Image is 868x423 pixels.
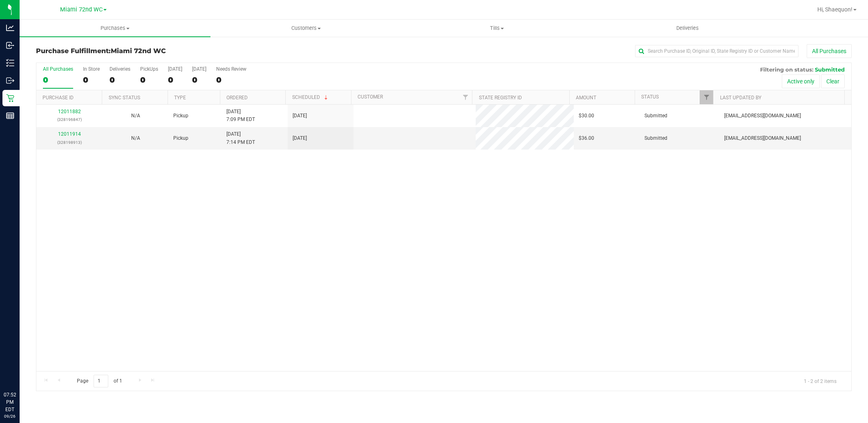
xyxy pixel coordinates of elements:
[797,375,843,387] span: 1 - 2 of 2 items
[216,66,246,72] div: Needs Review
[226,95,248,101] a: Ordered
[807,44,852,58] button: All Purchases
[131,113,140,119] span: Not Applicable
[6,94,14,102] inline-svg: Retail
[292,94,329,100] a: Scheduled
[579,134,594,142] span: $36.00
[43,66,73,72] div: All Purchases
[36,47,308,55] h3: Purchase Fulfillment:
[479,95,522,101] a: State Registry ID
[131,134,140,142] button: N/A
[4,391,16,413] p: 07:52 PM EDT
[293,112,307,120] span: [DATE]
[8,358,33,382] iframe: Resource center
[110,75,130,85] div: 0
[6,76,14,85] inline-svg: Outbound
[83,66,100,72] div: In Store
[168,75,182,85] div: 0
[41,116,98,123] p: (328196847)
[821,74,845,88] button: Clear
[724,112,801,120] span: [EMAIL_ADDRESS][DOMAIN_NAME]
[140,66,158,72] div: PickUps
[293,134,307,142] span: [DATE]
[20,25,210,32] span: Purchases
[131,112,140,120] button: N/A
[760,66,813,73] span: Filtering on status:
[644,112,667,120] span: Submitted
[58,131,81,137] a: 12011914
[4,413,16,419] p: 09/26
[192,75,206,85] div: 0
[6,24,14,32] inline-svg: Analytics
[43,75,73,85] div: 0
[109,95,140,101] a: Sync Status
[41,139,98,146] p: (328198913)
[70,375,129,387] span: Page of 1
[192,66,206,72] div: [DATE]
[720,95,761,101] a: Last Updated By
[401,20,592,37] a: Tills
[576,95,596,101] a: Amount
[782,74,820,88] button: Active only
[174,95,186,101] a: Type
[641,94,659,100] a: Status
[20,20,210,37] a: Purchases
[635,45,799,57] input: Search Purchase ID, Original ID, State Registry ID or Customer Name...
[110,66,130,72] div: Deliveries
[6,41,14,49] inline-svg: Inbound
[58,109,81,114] a: 12011882
[665,25,710,32] span: Deliveries
[358,94,383,100] a: Customer
[140,75,158,85] div: 0
[6,59,14,67] inline-svg: Inventory
[402,25,592,32] span: Tills
[644,134,667,142] span: Submitted
[724,134,801,142] span: [EMAIL_ADDRESS][DOMAIN_NAME]
[210,20,401,37] a: Customers
[60,6,103,13] span: Miami 72nd WC
[168,66,182,72] div: [DATE]
[592,20,783,37] a: Deliveries
[226,108,255,123] span: [DATE] 7:09 PM EDT
[83,75,100,85] div: 0
[111,47,166,55] span: Miami 72nd WC
[815,66,845,73] span: Submitted
[94,375,108,387] input: 1
[700,90,713,104] a: Filter
[817,6,852,13] span: Hi, Shaequon!
[173,134,188,142] span: Pickup
[43,95,74,101] a: Purchase ID
[216,75,246,85] div: 0
[579,112,594,120] span: $30.00
[226,130,255,146] span: [DATE] 7:14 PM EDT
[459,90,472,104] a: Filter
[6,112,14,120] inline-svg: Reports
[173,112,188,120] span: Pickup
[211,25,401,32] span: Customers
[131,135,140,141] span: Not Applicable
